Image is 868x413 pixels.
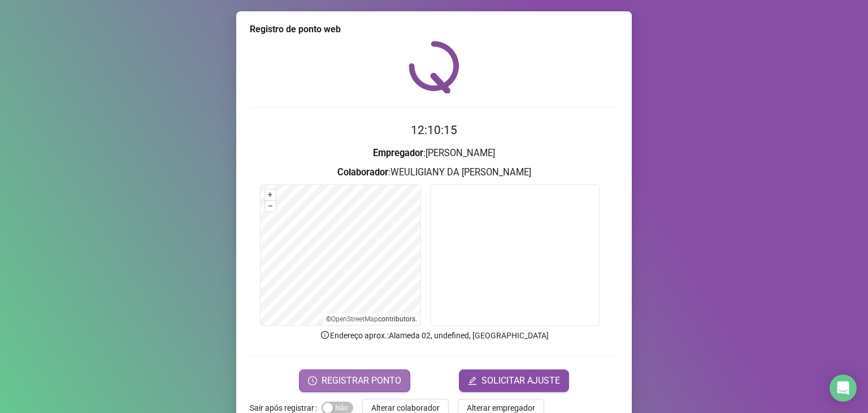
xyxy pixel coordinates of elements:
button: REGISTRAR PONTO [299,369,410,392]
button: + [265,190,276,200]
h3: : WEULIGIANY DA [PERSON_NAME] [250,165,618,180]
span: edit [468,376,477,385]
button: – [265,201,276,212]
div: Open Intercom Messenger [830,375,857,402]
a: OpenStreetMap [331,315,378,323]
time: 12:10:15 [411,123,457,137]
span: clock-circle [308,376,317,385]
p: Endereço aprox. : Alameda 02, undefined, [GEOGRAPHIC_DATA] [250,329,618,342]
span: info-circle [320,330,330,340]
div: Registro de ponto web [250,23,618,36]
img: QRPoint [409,41,459,93]
strong: Empregador [373,148,423,158]
span: SOLICITAR AJUSTE [481,374,560,388]
strong: Colaborador [337,167,388,178]
li: © contributors. [326,315,417,323]
h3: : [PERSON_NAME] [250,146,618,161]
button: editSOLICITAR AJUSTE [459,369,569,392]
span: REGISTRAR PONTO [322,374,401,388]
